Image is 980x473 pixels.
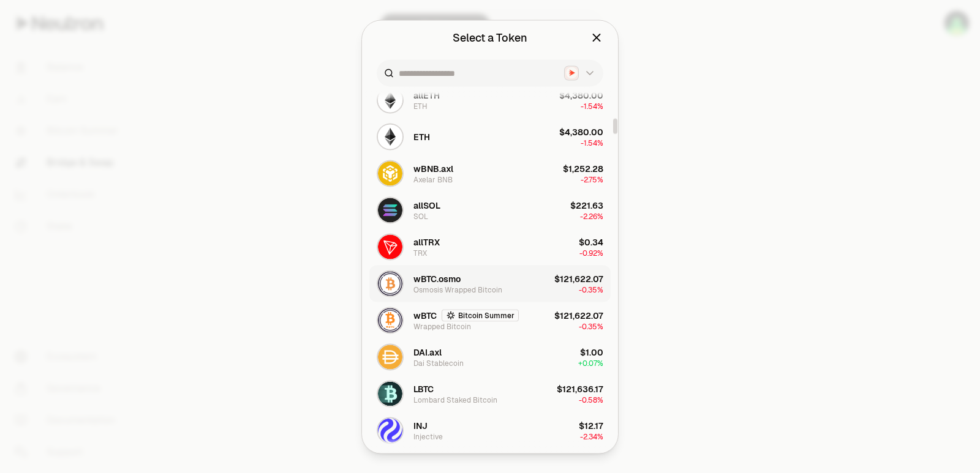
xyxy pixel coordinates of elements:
div: $221.63 [570,199,603,211]
span: -2.26% [580,211,603,221]
div: $1.00 [580,346,603,358]
span: -0.92% [579,248,603,258]
span: INJ [413,419,428,431]
div: Lombard Staked Bitcoin [413,395,497,404]
span: + 0.07% [578,358,603,368]
img: wBTC Logo [378,308,402,332]
div: Osmosis Wrapped Bitcoin [413,285,502,294]
button: INJ LogoINJInjective$12.17-2.34% [369,412,611,449]
button: allTRX LogoallTRXTRX$0.34-0.92% [369,228,611,265]
span: -1.54% [581,101,603,111]
button: Neutron LogoNeutron Logo [564,65,596,80]
button: Bitcoin Summer [442,309,519,321]
span: -1.54% [581,138,603,147]
button: wBNB.axl LogowBNB.axlAxelar BNB$1,252.28-2.75% [369,155,611,192]
div: $121,636.17 [557,382,603,395]
div: Wrapped Bitcoin [413,321,471,331]
div: Select a Token [453,29,527,46]
span: DAI.axl [413,346,442,358]
div: $4,380.00 [559,125,603,138]
div: $121,622.07 [554,272,603,285]
div: Injective [413,431,443,441]
img: allETH Logo [378,88,402,112]
button: allETH LogoallETHETH$4,380.00-1.54% [369,81,611,118]
button: allSOL LogoallSOLSOL$221.63-2.26% [369,192,611,228]
span: -0.35% [579,285,603,294]
img: Neutron Logo [566,67,578,79]
img: wBNB.axl Logo [378,161,402,185]
img: ETH Logo [378,124,402,149]
div: $4,380.00 [559,89,603,101]
span: ETH [413,130,430,143]
button: wBTC.osmo LogowBTC.osmoOsmosis Wrapped Bitcoin$121,622.07-0.35% [369,265,611,302]
div: Dai Stablecoin [413,358,464,368]
div: $12.17 [579,419,603,431]
span: wBNB.axl [413,162,453,174]
div: TRX [413,248,427,258]
img: LBTC Logo [378,381,402,406]
img: DAI.axl Logo [378,345,402,369]
span: LBTC [413,382,434,395]
span: allETH [413,89,440,101]
button: LBTC LogoLBTCLombard Staked Bitcoin$121,636.17-0.58% [369,375,611,412]
span: wBTC.osmo [413,272,461,285]
img: allSOL Logo [378,198,402,222]
span: allTRX [413,236,440,248]
div: Axelar BNB [413,174,453,184]
span: allSOL [413,199,440,211]
div: ETH [413,101,428,111]
button: Close [590,29,603,46]
span: -2.75% [581,174,603,184]
span: -0.58% [579,395,603,404]
div: SOL [413,211,428,221]
span: -0.35% [579,321,603,331]
img: INJ Logo [378,418,402,442]
span: wBTC [413,309,437,321]
div: $121,622.07 [554,309,603,321]
button: ETH LogoETH$4,380.00-1.54% [369,118,611,155]
div: $0.34 [579,236,603,248]
span: -2.34% [580,431,603,441]
div: $1,252.28 [563,162,603,174]
img: wBTC.osmo Logo [378,271,402,296]
button: DAI.axl LogoDAI.axlDai Stablecoin$1.00+0.07% [369,338,611,375]
img: allTRX Logo [378,234,402,259]
button: wBTC LogowBTCBitcoin SummerWrapped Bitcoin$121,622.07-0.35% [369,302,611,338]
